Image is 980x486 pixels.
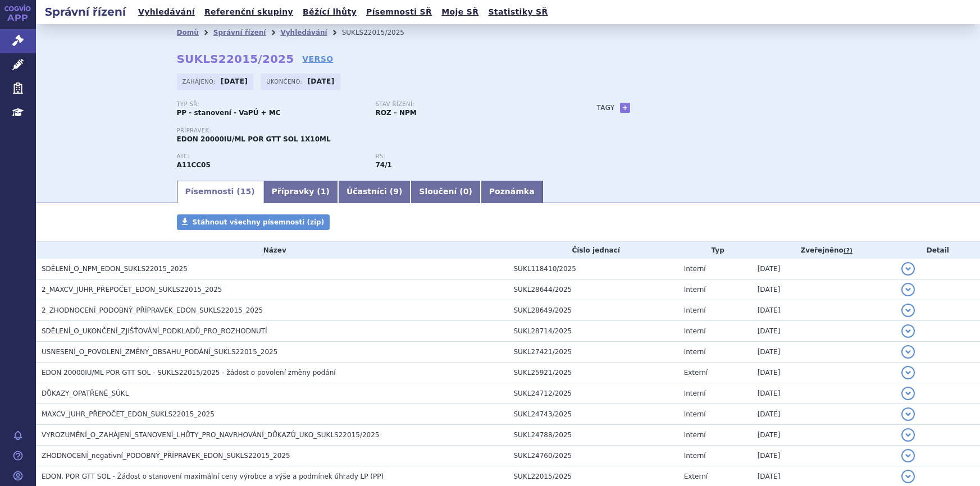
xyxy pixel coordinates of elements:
[177,181,263,203] a: Písemnosti (15)
[901,283,915,296] button: detail
[901,470,915,483] button: detail
[508,321,678,342] td: SUKL28714/2025
[901,345,915,359] button: detail
[481,181,543,203] a: Poznámka
[684,369,708,377] span: Externí
[42,431,380,439] span: VYROZUMĚNÍ_O_ZAHÁJENÍ_STANOVENÍ_LHŮTY_PRO_NAVRHOVÁNÍ_DŮKAZŮ_UKO_SUKLS22015/2025
[485,4,551,20] a: Statistiky SŘ
[193,218,325,226] span: Stáhnout všechny písemnosti (zip)
[299,4,360,20] a: Běžící lhůty
[201,4,297,20] a: Referenční skupiny
[42,369,336,377] span: EDON 20000IU/ML POR GTT SOL - SUKLS22015/2025 - žádost o povolení změny podání
[901,262,915,276] button: detail
[752,404,896,425] td: [DATE]
[177,135,331,143] span: EDON 20000IU/ML POR GTT SOL 1X10ML
[376,101,563,108] p: Stav řízení:
[240,187,251,196] span: 15
[597,101,615,114] h3: Tagy
[42,452,290,460] span: ZHODNOCENÍ_negativní_PODOBNÝ_PŘÍPRAVEK_EDON_SUKLS22015_2025
[42,389,129,397] span: DŮKAZY_OPATŘENÉ_SÚKL
[752,321,896,342] td: [DATE]
[752,300,896,321] td: [DATE]
[684,473,708,480] span: Externí
[684,431,706,439] span: Interní
[221,77,248,85] strong: [DATE]
[901,407,915,421] button: detail
[752,446,896,466] td: [DATE]
[508,279,678,300] td: SUKL28644/2025
[752,342,896,363] td: [DATE]
[42,410,215,418] span: MAXCV_JUHR_PŘEPOČET_EDON_SUKLS22015_2025
[266,77,304,86] span: Ukončeno:
[901,428,915,442] button: detail
[901,387,915,400] button: detail
[411,181,480,203] a: Sloučení (0)
[508,404,678,425] td: SUKL24743/2025
[684,389,706,397] span: Interní
[42,286,222,294] span: 2_MAXCV_JUHR_PŘEPOČET_EDON_SUKLS22015_2025
[752,259,896,279] td: [DATE]
[901,304,915,317] button: detail
[183,77,218,86] span: Zahájeno:
[684,286,706,294] span: Interní
[620,103,630,113] a: +
[177,127,575,134] p: Přípravek:
[684,348,706,356] span: Interní
[42,327,267,335] span: SDĚLENÍ_O_UKONČENÍ_ZJIŠŤOVÁNÍ_PODKLADŮ_PRO_ROZHODNUTÍ
[438,4,482,20] a: Moje SŘ
[177,161,211,169] strong: CHOLEKALCIFEROL
[901,324,915,338] button: detail
[684,327,706,335] span: Interní
[42,265,188,273] span: SDĚLENÍ_O_NPM_EDON_SUKLS22015_2025
[508,425,678,446] td: SUKL24788/2025
[376,109,417,117] strong: ROZ – NPM
[508,342,678,363] td: SUKL27421/2025
[307,77,334,85] strong: [DATE]
[363,4,435,20] a: Písemnosti SŘ
[177,214,330,230] a: Stáhnout všechny písemnosti (zip)
[177,29,199,36] a: Domů
[508,242,678,259] th: Číslo jednací
[36,4,135,20] h2: Správní řízení
[338,181,411,203] a: Účastníci (9)
[280,29,327,36] a: Vyhledávání
[684,410,706,418] span: Interní
[213,29,266,36] a: Správní řízení
[177,109,281,117] strong: PP - stanovení - VaPÚ + MC
[752,383,896,404] td: [DATE]
[752,279,896,300] td: [DATE]
[901,449,915,462] button: detail
[302,53,333,65] a: VERSO
[177,52,294,66] strong: SUKLS22015/2025
[508,300,678,321] td: SUKL28649/2025
[393,187,399,196] span: 9
[321,187,326,196] span: 1
[135,4,198,20] a: Vyhledávání
[42,473,384,480] span: EDON, POR GTT SOL - Žádost o stanovení maximální ceny výrobce a výše a podmínek úhrady LP (PP)
[896,242,980,259] th: Detail
[42,306,263,314] span: 2_ZHODNOCENÍ_PODOBNÝ_PŘÍPRAVEK_EDON_SUKLS22015_2025
[684,452,706,460] span: Interní
[684,265,706,273] span: Interní
[376,161,392,169] strong: léčiva k terapii a profylaxi osteoporózy, vitamin D, p.o.
[42,348,277,356] span: USNESENÍ_O_POVOLENÍ_ZMĚNY_OBSAHU_PODÁNÍ_SUKLS22015_2025
[508,259,678,279] td: SUKL118410/2025
[508,363,678,383] td: SUKL25921/2025
[177,101,364,108] p: Typ SŘ:
[508,446,678,466] td: SUKL24760/2025
[508,383,678,404] td: SUKL24712/2025
[177,153,364,160] p: ATC:
[684,306,706,314] span: Interní
[263,181,338,203] a: Přípravky (1)
[752,363,896,383] td: [DATE]
[752,242,896,259] th: Zveřejněno
[844,247,853,255] abbr: (?)
[342,24,419,41] li: SUKLS22015/2025
[901,366,915,379] button: detail
[752,425,896,446] td: [DATE]
[678,242,752,259] th: Typ
[463,187,469,196] span: 0
[36,242,508,259] th: Název
[376,153,563,160] p: RS:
